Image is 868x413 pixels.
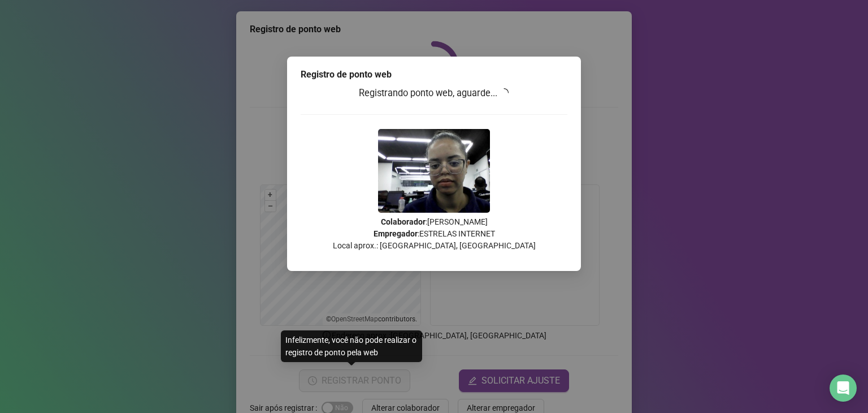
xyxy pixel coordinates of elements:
[381,217,426,226] strong: Colaborador
[301,68,567,81] div: Registro de ponto web
[830,375,857,402] div: Open Intercom Messenger
[498,86,511,99] span: loading
[301,86,567,101] h3: Registrando ponto web, aguarde...
[281,330,422,362] div: Infelizmente, você não pode realizar o registro de ponto pela web
[378,129,490,213] img: 9k=
[301,216,567,252] p: : [PERSON_NAME] : ESTRELAS INTERNET Local aprox.: [GEOGRAPHIC_DATA], [GEOGRAPHIC_DATA]
[374,229,418,238] strong: Empregador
